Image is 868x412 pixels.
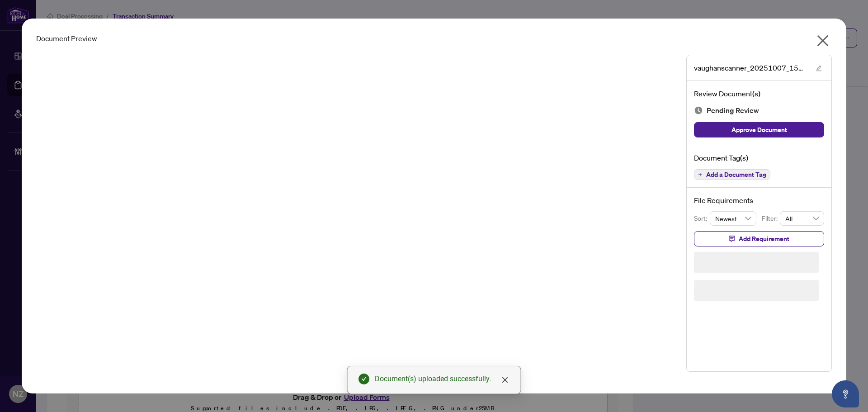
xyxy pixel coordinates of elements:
[36,33,832,44] div: Document Preview
[694,231,824,246] button: Add Requirement
[762,213,780,223] p: Filter:
[694,213,710,223] p: Sort:
[698,172,703,177] span: plus
[715,212,751,225] span: Newest
[707,104,759,117] span: Pending Review
[694,88,824,99] h4: Review Document(s)
[501,376,509,384] span: close
[375,374,509,384] div: Document(s) uploaded successfully.
[706,171,766,178] span: Add a Document Tag
[785,212,819,225] span: All
[731,123,787,137] span: Approve Document
[816,65,822,71] span: edit
[739,232,789,246] span: Add Requirement
[500,375,510,385] a: Close
[816,33,830,48] span: close
[832,380,859,407] button: Open asap
[694,195,824,206] h4: File Requirements
[359,374,369,384] span: check-circle
[694,122,824,137] button: Approve Document
[694,169,770,180] button: Add a Document Tag
[694,152,824,163] h4: Document Tag(s)
[694,106,703,115] img: Document Status
[694,62,807,73] span: vaughanscanner_20251007_151526.pdf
